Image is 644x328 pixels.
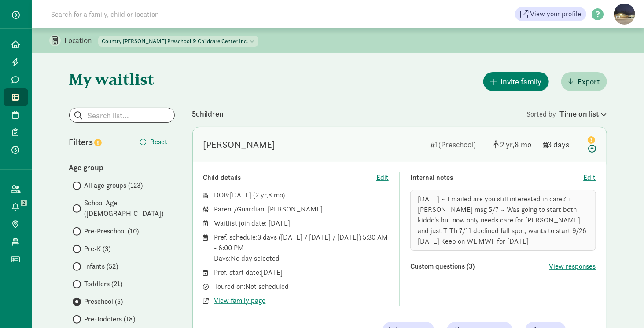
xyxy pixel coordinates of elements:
[85,261,118,272] span: Infants (52)
[64,35,98,46] p: Location
[494,138,536,150] div: [object Object]
[584,172,596,183] button: Edit
[85,226,139,237] span: Pre-Preschool (10)
[203,172,377,183] div: Child details
[515,139,532,149] span: 8
[230,190,252,200] span: [DATE]
[549,261,596,272] button: View responses
[214,218,389,229] div: Waitlist join date: [DATE]
[578,76,600,87] span: Export
[410,172,584,183] div: Internal notes
[85,314,136,324] span: Pre-Toddlers (18)
[21,200,27,206] span: 2
[85,279,123,289] span: Toddlers (21)
[192,108,527,120] div: 5 children
[85,244,111,254] span: Pre-K (3)
[46,5,293,23] input: Search for a family, child or location
[501,76,542,87] span: Invite family
[85,198,175,219] span: School Age ([DEMOGRAPHIC_DATA])
[515,7,586,21] a: View your profile
[418,194,586,246] span: [DATE] ~ Emailed are you still interested in care? + [PERSON_NAME] msg 5/7 ~ Was going to start b...
[256,190,269,200] span: 2
[69,161,175,173] div: Age group
[133,133,175,151] button: Reset
[561,72,607,91] button: Export
[214,281,389,292] div: Toured on: Not scheduled
[439,139,476,149] span: (Preschool)
[543,138,578,150] div: 3 days
[269,190,283,200] span: 8
[214,295,266,306] button: View family page
[527,108,607,120] div: Sorted by
[85,180,143,191] span: All age groups (123)
[69,135,122,149] div: Filters
[483,72,549,91] button: Invite family
[530,9,581,19] span: View your profile
[151,137,168,147] span: Reset
[70,108,174,122] input: Search list...
[410,261,549,272] div: Custom questions (3)
[85,296,123,307] span: Preschool (5)
[560,108,607,120] div: Time on list
[203,138,276,152] div: Audrey Marfo
[500,139,515,149] span: 2
[214,267,389,278] div: Pref. start date: [DATE]
[214,232,389,264] div: Pref. schedule: 3 days ([DATE] / [DATE] / [DATE]) 5:30 AM - 6:00 PM Days: No day selected
[431,138,487,150] div: 1
[376,172,389,183] button: Edit
[214,204,389,215] div: Parent/Guardian: [PERSON_NAME]
[214,190,389,200] div: DOB: ( )
[4,198,28,215] a: 2
[69,70,175,88] h1: My waitlist
[600,286,644,328] iframe: Chat Widget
